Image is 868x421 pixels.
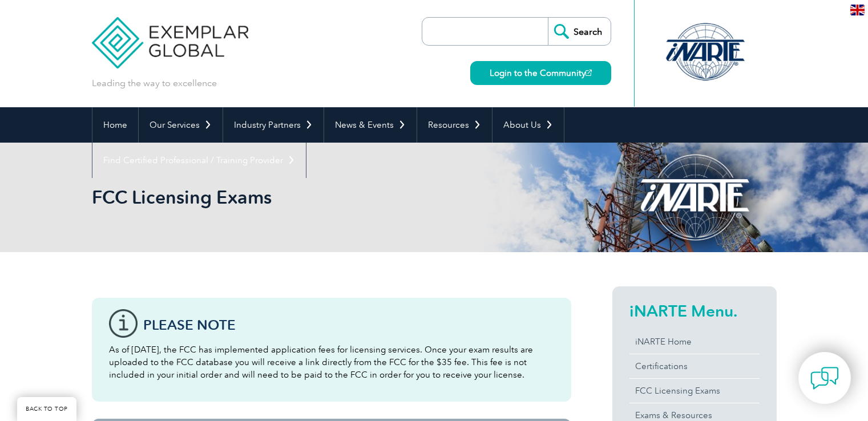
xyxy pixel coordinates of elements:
a: News & Events [324,107,417,143]
img: en [850,5,865,15]
img: contact-chat.png [810,364,839,392]
a: Find Certified Professional / Training Provider [92,143,306,178]
h2: FCC Licensing Exams [92,188,571,207]
h3: Please note [143,318,554,332]
a: iNARTE Home [629,330,760,354]
a: Resources [417,107,492,143]
p: As of [DATE], the FCC has implemented application fees for licensing services. Once your exam res... [109,343,554,381]
a: Industry Partners [223,107,324,143]
a: About Us [492,107,564,143]
img: open_square.png [586,70,592,76]
p: Leading the way to excellence [92,77,217,90]
input: Search [548,18,611,45]
h2: iNARTE Menu. [629,302,760,320]
a: Login to the Community [470,61,611,85]
a: FCC Licensing Exams [629,379,760,403]
a: BACK TO TOP [17,397,76,421]
a: Our Services [139,107,223,143]
a: Certifications [629,354,760,378]
a: Home [92,107,138,143]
